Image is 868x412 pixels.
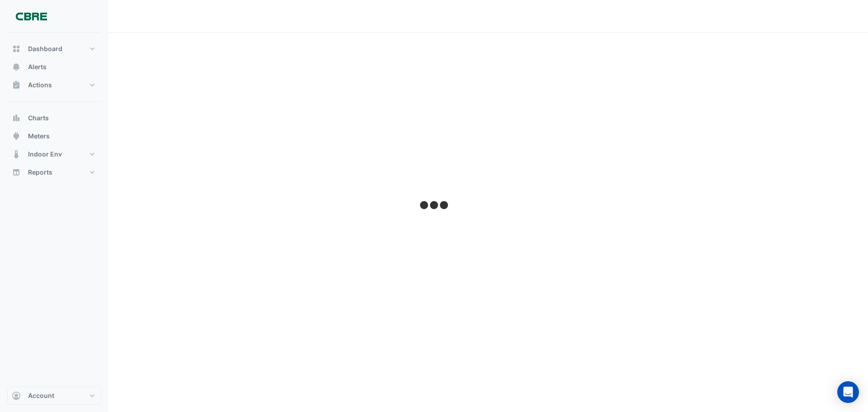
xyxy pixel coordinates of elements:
button: Charts [7,109,101,127]
button: Alerts [7,58,101,76]
app-icon: Actions [12,81,21,90]
span: Indoor Env [28,150,62,159]
span: Account [28,391,54,400]
span: Charts [28,114,49,123]
span: Meters [28,132,50,141]
button: Account [7,387,101,405]
app-icon: Meters [12,132,21,141]
app-icon: Indoor Env [12,150,21,159]
span: Alerts [28,62,47,71]
img: Company Logo [11,7,52,25]
button: Meters [7,127,101,145]
button: Dashboard [7,40,101,58]
button: Actions [7,76,101,94]
span: Reports [28,168,52,177]
span: Actions [28,81,52,90]
button: Reports [7,163,101,181]
app-icon: Alerts [12,62,21,71]
div: Open Intercom Messenger [837,381,859,403]
app-icon: Dashboard [12,44,21,53]
span: Dashboard [28,44,62,53]
app-icon: Reports [12,168,21,177]
app-icon: Charts [12,114,21,123]
button: Indoor Env [7,145,101,163]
